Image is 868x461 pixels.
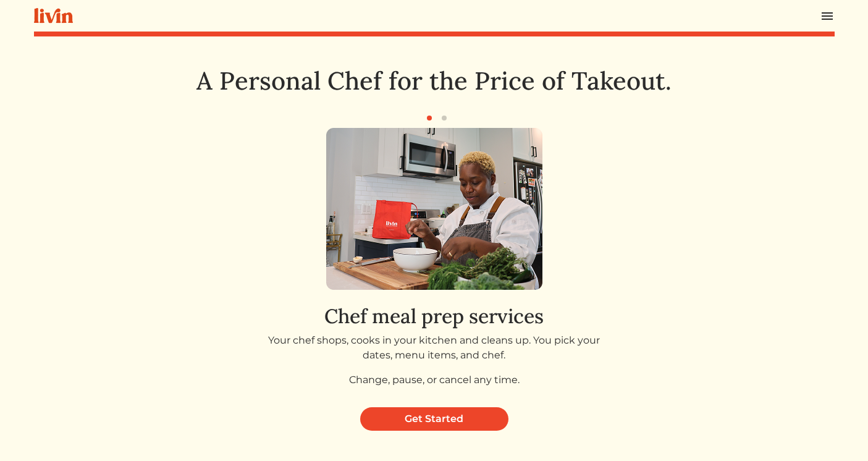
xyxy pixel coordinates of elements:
[820,9,835,23] img: menu_hamburger-cb6d353cf0ecd9f46ceae1c99ecbeb4a00e71ca567a856bd81f57e9d8c17bb26.svg
[360,407,508,431] a: Get Started
[255,373,613,387] p: Change, pause, or cancel any time.
[134,66,735,96] h1: A Personal Chef for the Price of Takeout.
[255,333,613,363] p: Your chef shops, cooks in your kitchen and cleans up. You pick your dates, menu items, and chef.
[255,305,613,328] h2: Chef meal prep services
[34,8,73,23] img: livin-logo-a0d97d1a881af30f6274990eb6222085a2533c92bbd1e4f22c21b4f0d0e3210c.svg
[326,128,542,290] img: get_started_1-0a65ebd32e7c329797e27adf41642e3aafd0a893fca442ac9c35c8b44ad508ba.png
